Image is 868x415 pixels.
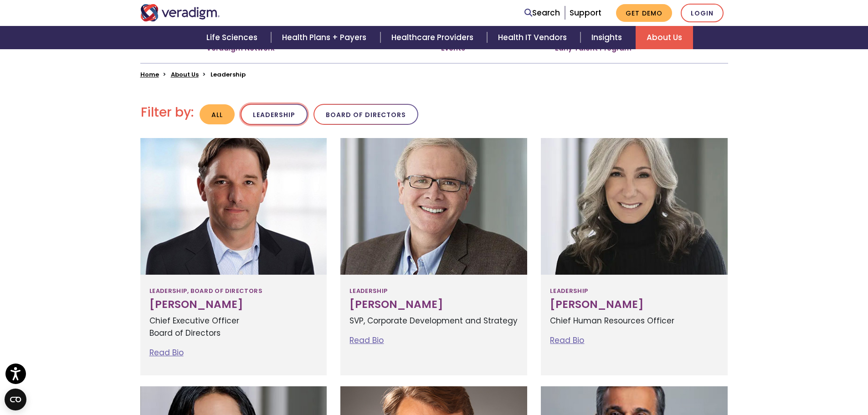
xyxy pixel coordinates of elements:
p: SVP, Corporate Development and Strategy [349,315,518,327]
button: Leadership [241,104,308,125]
a: Insights [580,26,636,49]
p: Chief Executive Officer Board of Directors [149,315,318,339]
a: Search [524,7,560,19]
span: Leadership, Board of Directors [149,284,262,298]
span: Leadership [550,284,588,298]
button: Open CMP widget [5,389,26,410]
button: Board of Directors [313,104,418,125]
span: Leadership [349,284,387,298]
a: Read Bio [349,335,384,346]
a: Events [441,44,465,53]
h2: Filter by: [141,105,194,120]
h3: [PERSON_NAME] [550,298,719,311]
a: Login [681,4,724,22]
a: Health Plans + Payers [271,26,380,49]
a: Read Bio [149,347,184,358]
h3: [PERSON_NAME] [149,298,318,311]
p: Chief Human Resources Officer [550,315,719,327]
a: Early Talent Program [555,44,632,53]
a: Veradigm Network [206,44,275,53]
a: About Us [636,26,693,49]
a: Get Demo [616,4,672,22]
a: Health IT Vendors [487,26,580,49]
button: All [200,104,235,125]
h3: [PERSON_NAME] [349,298,518,311]
a: Life Sciences [195,26,271,49]
a: Support [570,7,601,18]
a: Read Bio [550,335,584,346]
a: Home [140,70,159,79]
a: Healthcare Providers [380,26,487,49]
img: Veradigm logo [140,4,220,21]
a: About Us [171,70,199,79]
